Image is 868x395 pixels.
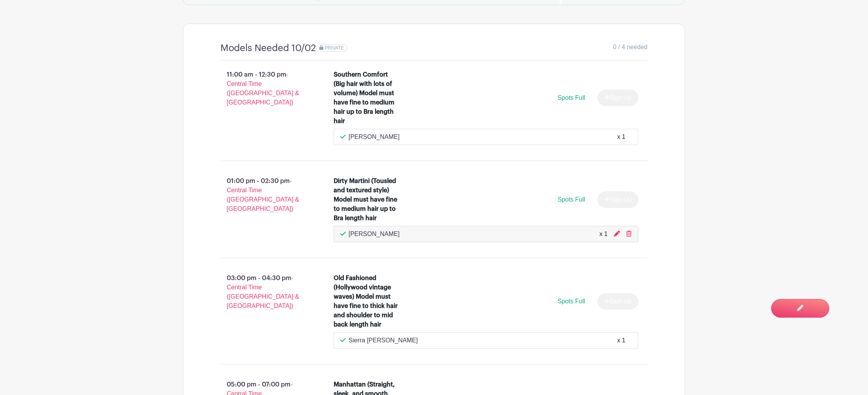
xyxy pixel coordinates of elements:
[349,336,418,345] p: Sierra [PERSON_NAME]
[334,274,401,329] div: Old Fashioned (Hollywood vintage waves) Model must have fine to thick hair and shoulder to mid ba...
[613,43,648,52] span: 0 / 4 needed
[617,336,625,345] div: x 1
[349,229,400,239] p: [PERSON_NAME]
[558,196,585,203] span: Spots Full
[558,298,585,304] span: Spots Full
[617,132,625,142] div: x 1
[334,176,401,223] div: Dirty Martini (Tousled and textured style) Model must have fine to medium hair up to Bra length hair
[349,132,400,142] p: [PERSON_NAME]
[227,71,299,106] span: - Central Time ([GEOGRAPHIC_DATA] & [GEOGRAPHIC_DATA])
[208,67,321,110] p: 11:00 am - 12:30 pm
[599,229,608,239] div: x 1
[325,45,344,51] span: PRIVATE
[558,94,585,101] span: Spots Full
[220,43,316,54] h4: Models Needed 10/02
[208,270,321,314] p: 03:00 pm - 04:30 pm
[334,70,401,126] div: Southern Comfort (Big hair with lots of volume) Model must have fine to medium hair up to Bra len...
[208,173,321,217] p: 01:00 pm - 02:30 pm
[227,178,299,212] span: - Central Time ([GEOGRAPHIC_DATA] & [GEOGRAPHIC_DATA])
[227,275,299,309] span: - Central Time ([GEOGRAPHIC_DATA] & [GEOGRAPHIC_DATA])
